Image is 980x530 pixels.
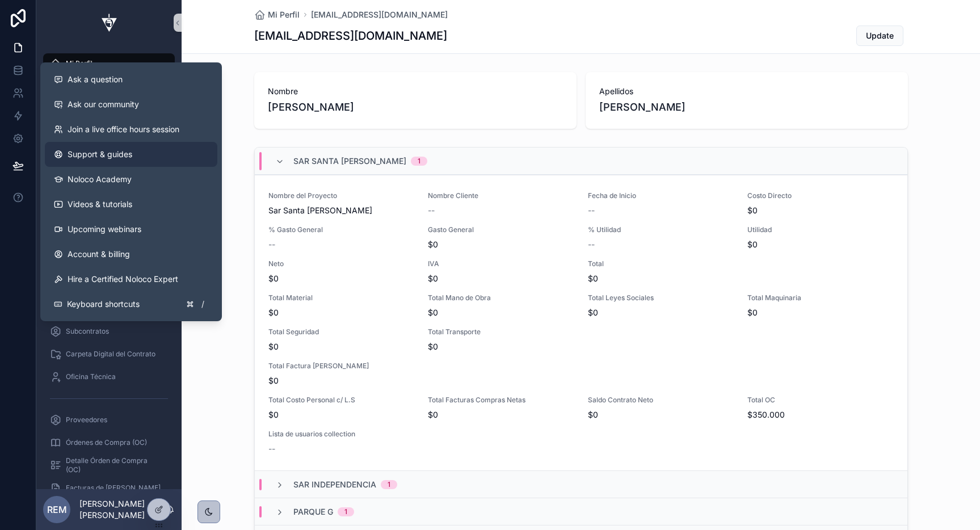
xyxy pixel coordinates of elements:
[66,456,163,474] span: Detalle Órden de Compra (OC)
[254,28,447,44] h1: [EMAIL_ADDRESS][DOMAIN_NAME]
[293,479,376,490] span: Sar Independencia
[747,225,894,234] span: Utilidad
[588,307,734,318] span: $0
[268,9,300,20] span: Mi Perfil
[268,396,415,405] span: Total Costo Personal c/ L.S
[428,225,574,234] span: Gasto General
[43,53,175,74] a: Mi Perfil
[428,307,574,318] span: $0
[588,259,787,268] span: Total
[68,199,132,210] span: Videos & tutorials
[268,86,563,97] span: Nombre
[747,205,894,216] span: $0
[428,191,574,200] span: Nombre Cliente
[95,14,123,32] img: App logo
[45,117,217,142] a: Join a live office hours session
[428,409,574,420] span: $0
[293,155,406,167] span: Sar Santa [PERSON_NAME]
[268,409,415,420] span: $0
[588,225,734,234] span: % Utilidad
[66,483,161,493] span: Facturas de [PERSON_NAME]
[43,410,175,430] a: Proveedores
[428,341,840,352] span: $0
[268,307,415,318] span: $0
[66,350,155,359] span: Carpeta Digital del Contrato
[268,259,415,268] span: Neto
[588,409,734,420] span: $0
[747,191,894,200] span: Costo Directo
[588,293,734,302] span: Total Leyes Sociales
[43,321,175,342] a: Subcontratos
[599,99,894,115] span: [PERSON_NAME]
[68,124,179,135] span: Join a live office hours session
[45,92,217,117] a: Ask our community
[43,367,175,387] a: Oficina Técnica
[428,396,574,405] span: Total Facturas Compras Netas
[588,273,787,284] span: $0
[45,242,217,267] a: Account & billing
[428,239,574,250] span: $0
[45,292,217,317] button: Keyboard shortcuts/
[344,507,347,516] div: 1
[66,415,107,424] span: Proveedores
[268,205,415,216] span: Sar Santa [PERSON_NAME]
[293,506,333,518] span: Parque G
[45,192,217,217] a: Videos & tutorials
[43,432,175,453] a: Órdenes de Compra (OC)
[428,327,840,336] span: Total Transporte
[45,142,217,167] a: Support & guides
[588,205,595,216] span: --
[43,478,175,498] a: Facturas de [PERSON_NAME]
[68,249,130,260] span: Account & billing
[268,99,563,115] span: [PERSON_NAME]
[268,239,275,250] span: --
[268,273,415,284] span: $0
[268,341,415,352] span: $0
[68,149,132,160] span: Support & guides
[45,67,217,92] button: Ask a question
[68,224,141,235] span: Upcoming webinars
[47,503,67,516] span: REM
[198,300,207,309] span: /
[428,293,574,302] span: Total Mano de Obra
[747,293,894,302] span: Total Maquinaria
[68,99,139,110] span: Ask our community
[268,443,275,455] span: --
[43,344,175,364] a: Carpeta Digital del Contrato
[268,293,415,302] span: Total Material
[856,26,903,46] button: Update
[388,480,390,489] div: 1
[66,372,116,381] span: Oficina Técnica
[747,396,894,405] span: Total OC
[428,205,435,216] span: --
[747,307,894,318] span: $0
[747,409,894,420] span: $350.000
[66,327,109,336] span: Subcontratos
[268,361,894,371] span: Total Factura [PERSON_NAME]
[268,191,415,200] span: Nombre del Proyecto
[66,438,147,447] span: Órdenes de Compra (OC)
[747,239,894,250] span: $0
[428,273,574,284] span: $0
[66,59,92,68] span: Mi Perfil
[45,267,217,292] button: Hire a Certified Noloco Expert
[268,375,894,386] span: $0
[268,430,415,439] span: Lista de usuarios collection
[428,259,574,268] span: IVA
[866,30,894,41] span: Update
[599,86,894,97] span: Apellidos
[67,298,140,310] span: Keyboard shortcuts
[311,9,448,20] a: [EMAIL_ADDRESS][DOMAIN_NAME]
[68,74,123,85] span: Ask a question
[45,167,217,192] a: Noloco Academy
[79,498,166,521] p: [PERSON_NAME] [PERSON_NAME]
[43,455,175,476] a: Detalle Órden de Compra (OC)
[68,274,178,285] span: Hire a Certified Noloco Expert
[268,327,415,336] span: Total Seguridad
[418,157,420,166] div: 1
[588,239,595,250] span: --
[588,191,734,200] span: Fecha de Inicio
[254,9,300,20] a: Mi Perfil
[36,45,182,489] div: scrollable content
